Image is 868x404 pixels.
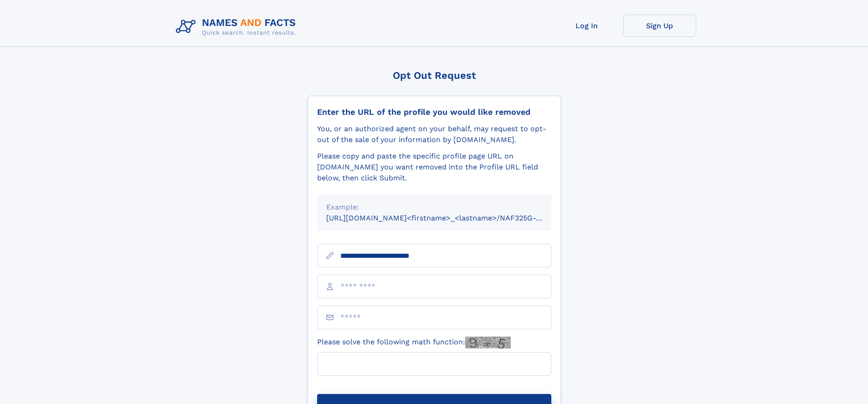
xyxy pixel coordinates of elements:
div: Opt Out Request [308,70,561,81]
div: Example: [326,202,542,213]
img: Logo Names and Facts [172,15,303,39]
label: Please solve the following math function: [317,337,511,348]
div: You, or an authorized agent on your behalf, may request to opt-out of the sale of your informatio... [317,123,551,145]
div: Enter the URL of the profile you would like removed [317,107,551,117]
a: Sign Up [623,15,696,37]
div: Please copy and paste the specific profile page URL on [DOMAIN_NAME] you want removed into the Pr... [317,151,551,184]
a: Log In [550,15,623,37]
small: [URL][DOMAIN_NAME]<firstname>_<lastname>/NAF325G-xxxxxxxx [326,214,569,222]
